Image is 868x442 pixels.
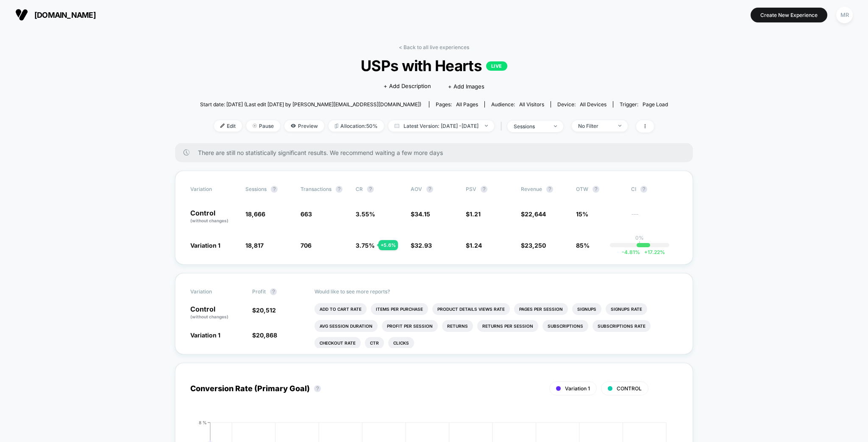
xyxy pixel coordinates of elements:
[436,101,478,108] div: Pages:
[622,249,640,255] span: -4.81 %
[382,320,438,332] li: Profit Per Session
[426,186,433,193] button: ?
[34,11,96,19] span: [DOMAIN_NAME]
[270,288,277,295] button: ?
[631,212,678,224] span: ---
[190,186,237,193] span: Variation
[199,420,207,425] tspan: 8 %
[365,337,384,349] li: Ctr
[214,120,242,132] span: Edit
[477,320,538,332] li: Returns Per Session
[466,242,482,249] span: $
[618,125,621,127] img: end
[13,8,98,22] button: [DOMAIN_NAME]
[572,303,601,315] li: Signups
[640,186,647,193] button: ?
[514,303,568,315] li: Pages Per Session
[220,124,225,128] img: edit
[639,241,640,247] p: |
[491,101,544,108] div: Audience:
[328,120,384,132] span: Allocation: 50%
[336,186,342,193] button: ?
[640,249,665,255] span: 17.22 %
[252,288,266,295] span: Profit
[617,385,642,392] span: CONTROL
[190,306,244,320] p: Control
[314,288,678,295] p: Would like to see more reports?
[300,210,312,218] span: 663
[620,101,668,108] div: Trigger:
[190,210,237,224] p: Control
[15,8,28,21] img: Visually logo
[546,186,553,193] button: ?
[314,337,361,349] li: Checkout Rate
[190,242,220,249] span: Variation 1
[399,44,469,50] a: < Back to all live experiences
[388,337,414,349] li: Clicks
[384,82,431,91] span: + Add Description
[314,303,367,315] li: Add To Cart Rate
[245,186,267,192] span: Sessions
[456,101,478,108] span: all pages
[246,120,280,132] span: Pause
[378,240,398,250] div: + 5.6 %
[415,210,430,218] span: 34.15
[388,120,494,132] span: Latest Version: [DATE] - [DATE]
[751,8,827,22] button: Create New Experience
[256,307,276,314] span: 20,512
[252,307,276,314] span: $
[466,210,481,218] span: $
[411,186,422,192] span: AOV
[521,210,546,218] span: $
[498,120,507,133] span: |
[448,83,484,90] span: + Add Images
[415,242,432,249] span: 32.93
[223,57,644,75] span: USPs with Hearts
[576,242,590,249] span: 85%
[367,186,374,193] button: ?
[245,242,264,249] span: 18,817
[525,210,546,218] span: 22,644
[576,210,588,218] span: 15%
[466,186,476,192] span: PSV
[551,101,613,108] span: Device:
[519,101,544,108] span: All Visitors
[271,186,278,193] button: ?
[644,249,648,255] span: +
[284,120,324,132] span: Preview
[635,235,644,241] p: 0%
[245,210,265,218] span: 18,666
[593,320,651,332] li: Subscriptions Rate
[834,6,855,24] button: MR
[190,331,220,339] span: Variation 1
[190,218,228,223] span: (without changes)
[578,123,612,129] div: No Filter
[593,186,599,193] button: ?
[200,101,421,108] span: Start date: [DATE] (Last edit [DATE] by [PERSON_NAME][EMAIL_ADDRESS][DOMAIN_NAME])
[442,320,473,332] li: Returns
[836,7,853,23] div: MR
[643,101,668,108] span: Page Load
[521,186,542,192] span: Revenue
[411,210,430,218] span: $
[580,101,606,108] span: all devices
[356,186,363,192] span: CR
[300,242,312,249] span: 706
[432,303,510,315] li: Product Details Views Rate
[542,320,588,332] li: Subscriptions
[514,123,548,130] div: sessions
[190,288,237,295] span: Variation
[395,124,399,128] img: calendar
[335,124,338,128] img: rebalance
[198,149,676,156] span: There are still no statistically significant results. We recommend waiting a few more days
[314,320,378,332] li: Avg Session Duration
[565,385,590,392] span: Variation 1
[411,242,432,249] span: $
[314,385,321,392] button: ?
[486,61,507,71] p: LIVE
[606,303,647,315] li: Signups Rate
[252,331,277,339] span: $
[300,186,331,192] span: Transactions
[521,242,546,249] span: $
[470,242,482,249] span: 1.24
